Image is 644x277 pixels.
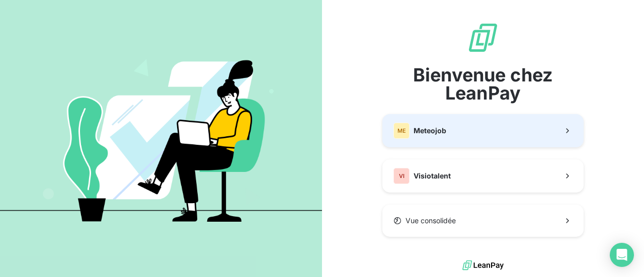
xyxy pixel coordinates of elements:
[414,171,451,181] span: Visiotalent
[382,114,584,147] button: MEMeteojob
[610,243,634,267] div: Open Intercom Messenger
[467,22,499,54] img: logo sigle
[382,205,584,237] button: Vue consolidée
[406,216,456,226] span: Vue consolidée
[393,123,410,139] div: ME
[382,159,584,193] button: VIVisiotalent
[382,66,584,102] span: Bienvenue chez LeanPay
[393,168,410,184] div: VI
[414,126,446,136] span: Meteojob
[462,258,504,273] img: logo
